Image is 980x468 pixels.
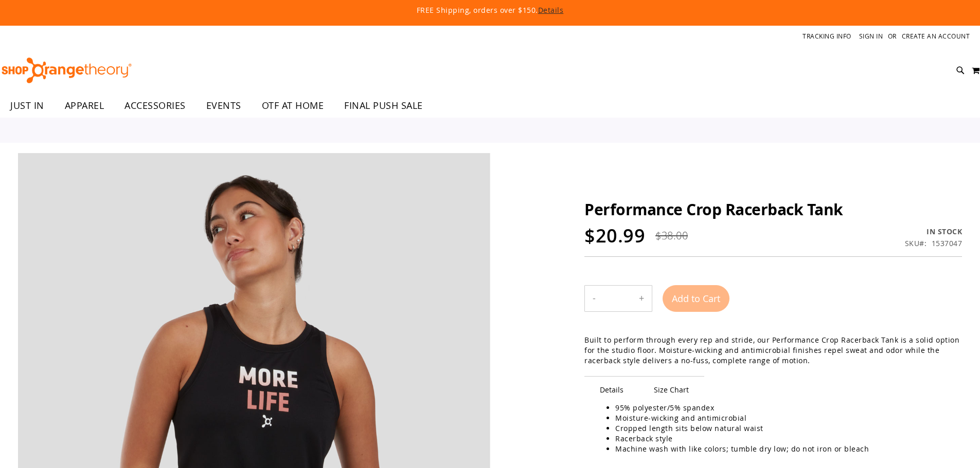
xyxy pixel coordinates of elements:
a: APPAREL [55,94,115,118]
div: Availability [905,227,963,237]
span: Performance Crop Racerback Tank [584,199,843,220]
span: Details [584,376,639,403]
span: JUST IN [10,94,44,117]
button: Decrease product quantity [585,286,603,311]
a: Tracking Info [803,32,851,41]
span: OTF AT HOME [262,94,324,117]
a: Details [538,5,564,15]
input: Product quantity [603,286,631,311]
li: Cropped length sits below natural waist [615,423,952,434]
span: $38.00 [655,229,688,242]
span: $20.99 [584,223,645,248]
span: APPAREL [65,94,104,117]
p: FREE Shipping, orders over $150. [182,5,799,15]
a: OTF AT HOME [252,94,334,118]
div: 1537047 [932,238,963,249]
li: Machine wash with like colors; tumble dry low; do not iron or bleach [615,444,952,454]
li: Racerback style [615,434,952,444]
span: FINAL PUSH SALE [344,94,423,117]
strong: SKU [905,238,927,248]
a: Sign In [859,32,883,41]
span: ACCESSORIES [124,94,186,117]
button: Increase product quantity [631,286,652,311]
li: 95% polyester/5% spandex [615,403,952,413]
a: ACCESSORIES [114,94,196,118]
li: Moisture-wicking and antimicrobial [615,413,952,423]
div: Built to perform through every rep and stride, our Performance Crop Racerback Tank is a solid opt... [584,335,962,366]
a: EVENTS [196,94,252,118]
span: Size Chart [638,376,704,403]
div: In stock [905,227,963,237]
a: FINAL PUSH SALE [334,94,433,117]
a: Create an Account [902,32,970,41]
span: EVENTS [206,94,241,117]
